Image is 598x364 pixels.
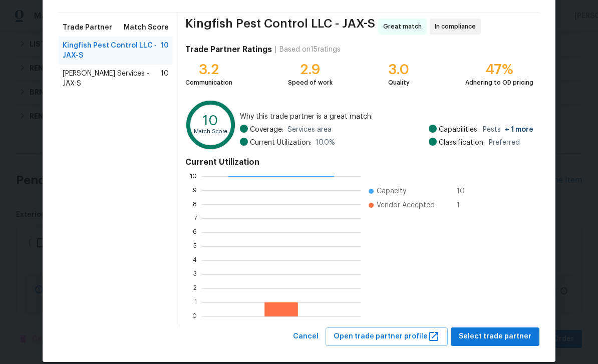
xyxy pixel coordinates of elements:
text: 7 [194,215,197,221]
text: 1 [194,299,197,305]
span: Select trade partner [459,330,531,343]
div: 47% [465,65,533,75]
span: 10.0 % [316,138,335,148]
div: | [272,45,279,55]
text: 8 [193,201,197,207]
span: 10 [161,41,169,61]
text: 0 [192,313,197,319]
text: 6 [193,229,197,235]
button: Select trade partner [451,327,539,346]
span: Services area [287,125,332,135]
span: Kingfish Pest Control LLC - JAX-S [185,19,375,35]
text: 9 [193,187,197,193]
span: + 1 more [505,126,533,133]
span: Vendor Accepted [377,200,435,210]
span: Preferred [489,138,520,148]
span: Current Utilization: [250,138,312,148]
text: 10 [203,114,218,128]
span: Coverage: [250,125,283,135]
span: Trade Partner [63,23,112,33]
span: Open trade partner profile [334,330,440,343]
text: 4 [193,257,197,263]
button: Open trade partner profile [326,327,448,346]
div: 2.9 [288,65,333,75]
span: Capabilities: [439,125,479,135]
span: Why this trade partner is a great match: [240,112,533,122]
span: Capacity [377,186,406,196]
span: [PERSON_NAME] Services - JAX-S [63,69,161,89]
text: 2 [193,285,197,291]
button: Cancel [289,327,323,346]
span: 1 [457,200,473,210]
div: Adhering to OD pricing [465,78,533,88]
text: Match Score [194,129,227,134]
text: 10 [190,173,197,179]
div: 3.0 [388,65,410,75]
text: 3 [193,271,197,277]
span: Classification: [439,138,485,148]
div: 3.2 [185,65,232,75]
div: Based on 15 ratings [279,45,341,55]
text: 5 [193,243,197,249]
span: Great match [383,22,426,32]
span: Match Score [124,23,169,33]
div: Communication [185,78,232,88]
span: Cancel [293,330,319,343]
div: Speed of work [288,78,333,88]
h4: Current Utilization [185,157,533,167]
span: 10 [161,69,169,89]
div: Quality [388,78,410,88]
span: Pests [483,125,533,135]
span: Kingfish Pest Control LLC - JAX-S [63,41,161,61]
span: 10 [457,186,473,196]
span: In compliance [435,22,480,32]
h4: Trade Partner Ratings [185,45,272,55]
